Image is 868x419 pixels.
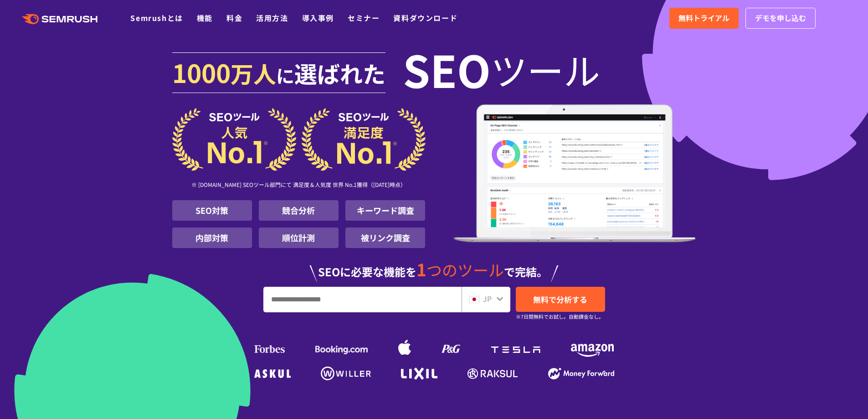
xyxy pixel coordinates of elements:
[276,62,294,88] span: に
[345,200,425,221] li: キーワード調査
[516,312,604,321] small: ※7日間無料でお試し。自動課金なし。
[231,57,276,89] span: 万人
[669,8,739,29] a: 無料トライアル
[172,171,426,200] div: ※ [DOMAIN_NAME] SEOツール部門にて 満足度＆人気度 世界 No.1獲得（[DATE]時点）
[745,8,816,29] a: デモを申し込む
[256,12,288,23] a: 活用方法
[302,12,334,23] a: 導入事例
[197,12,213,23] a: 機能
[259,228,339,248] li: 順位計測
[504,264,548,279] span: で完結。
[172,200,252,221] li: SEO対策
[130,12,183,23] a: Semrushとは
[348,12,380,23] a: セミナー
[172,252,696,282] div: SEOに必要な機能を
[294,57,385,89] span: 選ばれた
[483,293,492,304] span: JP
[259,200,339,221] li: 競合分析
[533,294,587,305] span: 無料で分析する
[755,12,806,24] span: デモを申し込む
[416,257,426,281] span: 1
[491,51,600,88] span: ツール
[426,259,504,281] span: つのツール
[264,287,461,312] input: URL、キーワードを入力してください
[393,12,457,23] a: 資料ダウンロード
[403,51,491,88] span: SEO
[172,228,252,248] li: 内部対策
[345,228,425,248] li: 被リンク調査
[226,12,242,23] a: 料金
[516,287,605,312] a: 無料で分析する
[172,54,231,90] span: 1000
[678,12,729,24] span: 無料トライアル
